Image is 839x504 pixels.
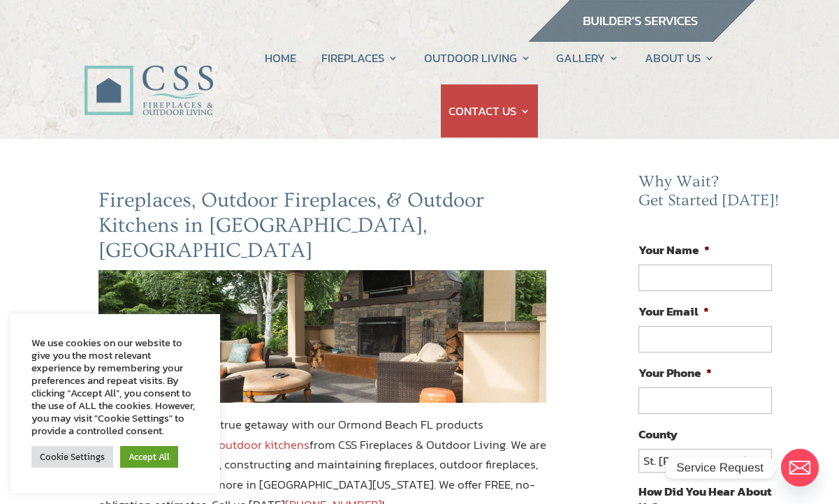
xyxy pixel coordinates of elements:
[781,449,819,487] a: Email
[99,270,547,403] img: ormond-beach-fl
[645,31,715,84] a: ABOUT US
[31,336,199,437] div: We use cookies on our website to give you the most relevant experience by remembering your prefer...
[120,446,178,468] a: Accept All
[448,84,530,138] a: CONTACT US
[639,242,710,258] label: Your Name
[31,446,113,468] a: Cookie Settings
[639,365,712,380] label: Your Phone
[84,30,213,122] img: CSS Fireplaces & Outdoor Living (Formerly Construction Solutions & Supply)- Jacksonville Ormond B...
[639,304,709,319] label: Your Email
[556,31,619,84] a: GALLERY
[639,172,782,218] h2: Why Wait? Get Started [DATE]!
[219,436,309,454] a: outdoor kitchens
[321,31,398,84] a: FIREPLACES
[265,31,296,84] a: HOME
[527,29,755,47] a: builder services construction supply
[99,188,547,270] h2: Fireplaces, Outdoor Fireplaces, & Outdoor Kitchens in [GEOGRAPHIC_DATA], [GEOGRAPHIC_DATA]
[639,427,678,442] label: County
[424,31,531,84] a: OUTDOOR LIVING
